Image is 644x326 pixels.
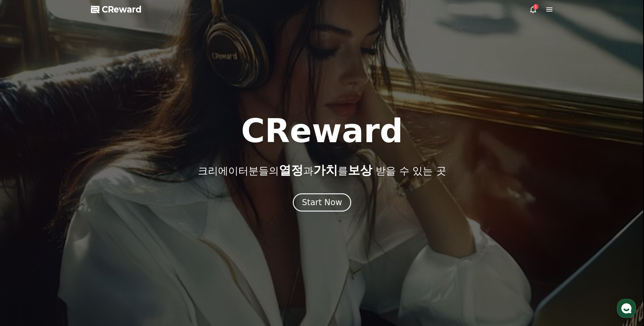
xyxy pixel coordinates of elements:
[279,163,303,177] span: 열정
[198,164,446,177] p: 크리에이터분들의 과 를 받을 수 있는 곳
[529,5,537,14] a: 1
[91,4,142,15] a: CReward
[241,115,403,147] h1: CReward
[102,4,142,15] span: CReward
[313,163,338,177] span: 가치
[293,193,351,212] button: Start Now
[293,200,351,207] a: Start Now
[533,4,539,9] div: 1
[302,197,342,208] div: Start Now
[348,163,372,177] span: 보상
